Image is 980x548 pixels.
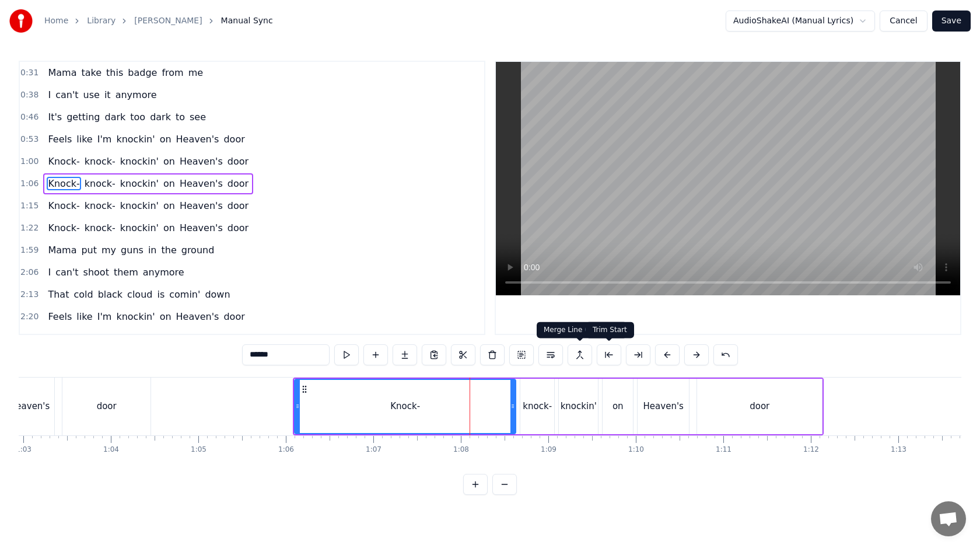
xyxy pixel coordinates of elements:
span: 0:38 [20,89,38,101]
span: knock- [83,221,117,235]
span: door [226,199,250,212]
span: anymore [142,266,185,279]
span: in [147,243,158,257]
div: 1:06 [278,445,294,455]
span: the [160,243,177,257]
span: Mama [47,66,78,79]
span: knockin' [119,221,160,235]
div: 1:10 [628,445,644,455]
span: 1:00 [20,156,38,167]
span: Heaven's [178,199,224,212]
span: door [226,221,250,235]
div: Heaven's [9,400,50,413]
span: door [226,177,250,190]
div: 1:11 [716,445,731,455]
span: on [162,332,176,345]
div: Heaven's [643,400,684,413]
span: dark [149,110,172,124]
a: Library [87,15,116,27]
span: put [80,243,98,257]
span: badge [127,66,158,79]
span: Heaven's [178,155,224,168]
div: Open chat [931,501,966,536]
span: Manual Sync [221,15,273,27]
span: 0:53 [20,134,38,145]
div: knock- [523,400,552,413]
span: 0:46 [20,111,38,123]
span: shoot [82,266,110,279]
span: them [113,266,139,279]
span: ground [180,243,216,257]
span: it [103,88,112,102]
span: It's [47,110,63,124]
span: on [162,221,176,235]
span: comin' [168,288,201,301]
span: from [160,66,184,79]
span: is [156,288,166,301]
span: knock- [83,177,117,190]
span: ( Ctrl+M ) [584,326,620,334]
span: Heaven's [178,177,224,190]
span: on [162,177,176,190]
span: like [75,310,93,323]
span: Feels [47,310,73,323]
span: on [159,310,173,323]
span: I'm [96,310,113,323]
span: me [187,66,204,79]
span: Heaven's [175,132,220,146]
span: can't [54,266,79,279]
span: cold [72,288,94,301]
div: on [612,400,624,413]
span: 1:22 [20,222,38,234]
span: take [80,66,103,79]
span: Heaven's [178,221,224,235]
span: anymore [114,88,158,102]
span: I'm [96,132,113,146]
span: knock- [83,155,117,168]
span: Knock- [47,155,80,168]
span: knockin' [119,199,160,212]
span: 2:24 [20,333,38,345]
span: door [226,155,250,168]
span: 1:59 [20,245,38,256]
span: 0:31 [20,67,38,79]
span: 2:06 [20,267,38,278]
span: knock- [83,332,117,345]
span: on [162,199,176,212]
span: knock- [83,199,117,212]
span: use [82,88,101,102]
div: knockin' [561,400,597,413]
span: 2:20 [20,311,38,323]
span: knockin' [119,155,160,168]
span: knockin' [115,310,156,323]
span: Knock- [47,332,80,345]
a: [PERSON_NAME] [134,15,202,27]
span: I [47,88,52,102]
button: Save [932,11,971,32]
div: 1:03 [16,445,32,455]
span: too [129,110,146,124]
span: black [97,288,124,301]
div: 1:04 [103,445,119,455]
button: Cancel [880,11,927,32]
span: door [226,332,250,345]
span: Feels [47,132,73,146]
span: on [159,132,173,146]
span: Heaven's [175,310,220,323]
img: youka [9,9,33,33]
span: my [100,243,117,257]
span: knockin' [119,332,160,345]
span: knockin' [119,177,160,190]
span: 2:13 [20,289,38,301]
div: 1:12 [803,445,819,455]
span: guns [120,243,145,257]
span: can't [54,88,79,102]
div: Knock- [390,400,420,413]
span: 1:06 [20,178,38,190]
span: knockin' [115,132,156,146]
span: down [204,288,231,301]
div: 1:05 [191,445,206,455]
span: Mama [47,243,78,257]
span: dark [103,110,127,124]
div: Trim Start [586,322,634,338]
